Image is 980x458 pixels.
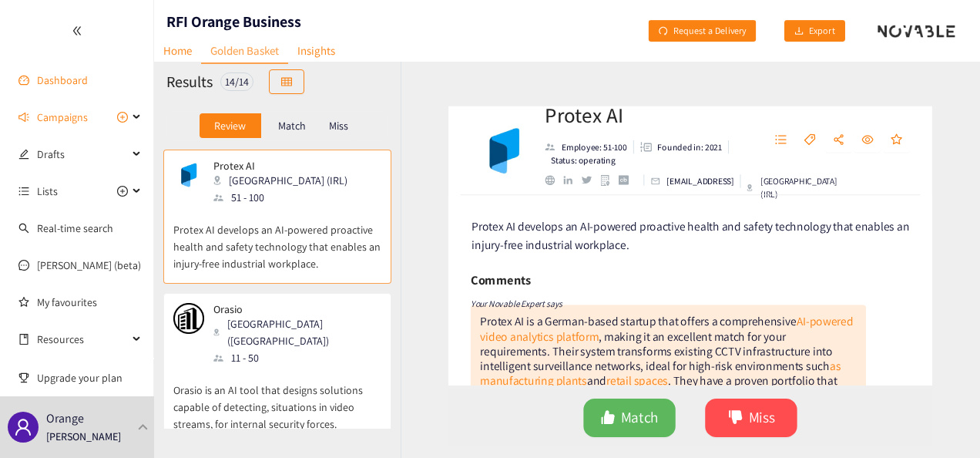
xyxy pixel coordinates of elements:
li: Status [539,150,612,163]
img: Snapshot of the company's website [173,303,204,334]
a: Golden Basket [201,39,288,64]
span: Upgrade your plan [37,362,142,393]
h1: RFI Orange Business [166,11,301,32]
a: as manufacturing plants [472,362,847,394]
span: dislike [730,416,745,433]
p: Orange [46,409,84,428]
p: Orasio is an AI tool that designs solutions capable of detecting, situations in video streams, fo... [173,366,381,433]
p: [EMAIL_ADDRESS] [666,171,736,185]
a: Real-time search [37,221,113,235]
p: Miss [329,120,348,132]
span: user [14,418,32,436]
li: Employees [539,136,632,150]
span: like [597,416,612,433]
a: google maps [597,171,616,183]
span: Match [619,412,658,436]
span: Campaigns [37,102,88,133]
a: retail spaces [603,378,667,394]
a: Insights [288,39,344,62]
img: Snapshot of the company's website [173,160,204,190]
div: [GEOGRAPHIC_DATA] (IRL) [749,171,844,199]
p: Protex AI [213,160,347,172]
span: Request a Delivery [669,22,753,39]
span: double-left [72,25,82,36]
a: Home [154,39,201,62]
p: Employee: 51-100 [557,136,625,150]
button: eye [861,123,888,148]
span: Export [808,22,838,39]
span: redo [652,25,663,38]
div: Protex AI is a German-based startup that offers a comprehensive , making it an excellent match fo... [472,316,860,409]
span: unordered-list [18,186,29,197]
iframe: Chat Widget [903,384,980,458]
button: star [891,123,918,148]
a: [PERSON_NAME] (beta) [37,258,141,272]
span: table [281,76,292,89]
h2: Protex AI [539,94,752,125]
span: Drafts [37,139,128,170]
span: Protex AI develops an AI-powered proactive health and safety technology that enables an injury-fr... [464,217,918,253]
a: linkedin [559,173,577,182]
span: edit [18,149,29,160]
li: Founded in year [632,136,730,150]
a: My favourites [37,287,142,318]
div: 11 - 50 [213,349,380,366]
div: [GEOGRAPHIC_DATA] (IRL) [213,172,357,189]
a: crunchbase [616,172,635,182]
span: star [898,129,911,143]
span: sound [18,112,29,123]
p: [PERSON_NAME] [46,428,121,445]
button: share-alt [831,123,858,148]
button: table [269,69,304,94]
span: eye [868,129,881,143]
a: twitter [577,173,596,180]
a: AI-powered video analytics platform [472,316,860,348]
div: 14 / 14 [220,72,253,91]
span: Miss [751,412,778,436]
i: Your Novable Expert says [462,300,558,312]
p: Match [278,120,306,132]
h6: Comments [462,270,525,293]
button: unordered-list [770,123,798,148]
button: downloadExport [780,19,850,43]
span: book [18,334,29,345]
button: tag [800,123,828,148]
a: Dashboard [37,73,88,87]
div: Widget de chat [903,384,980,458]
button: dislikeMiss [706,404,801,444]
span: Resources [37,324,128,355]
p: Founded in: 2021 [656,136,723,150]
span: download [791,25,802,38]
div: [GEOGRAPHIC_DATA] ([GEOGRAPHIC_DATA]) [213,315,380,349]
span: plus-circle [117,186,128,197]
span: unordered-list [778,129,790,143]
span: trophy [18,372,29,383]
p: Review [214,120,246,132]
h2: Results [166,71,213,93]
p: Protex AI develops an AI-powered proactive health and safety technology that enables an injury-fr... [173,206,381,272]
a: website [539,172,559,182]
span: share-alt [838,129,851,143]
span: Lists [37,176,58,207]
button: likeMatch [579,404,675,444]
img: Company Logo [466,116,528,177]
span: plus-circle [117,112,128,123]
button: redoRequest a Delivery [640,19,764,43]
span: tag [808,129,821,143]
p: Status: operating [545,150,612,163]
div: 51 - 100 [213,189,357,206]
p: Orasio [213,303,371,315]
